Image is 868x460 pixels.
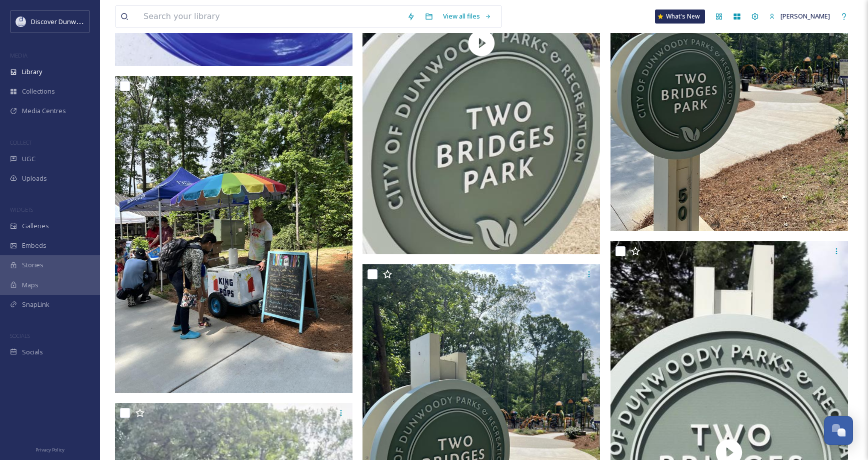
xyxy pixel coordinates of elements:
span: Discover Dunwoody [31,17,91,26]
span: Maps [22,280,38,290]
img: IMG_8846.JPG [115,76,352,393]
span: WIDGETS [10,206,33,213]
span: MEDIA [10,52,27,59]
span: Library [22,67,42,77]
a: [PERSON_NAME] [764,7,835,26]
span: Stories [22,260,43,270]
input: Search your library [138,6,402,28]
span: SOCIALS [10,332,30,339]
span: [PERSON_NAME] [780,12,830,21]
a: What's New [655,10,705,24]
span: SnapLink [22,300,49,309]
span: Media Centres [22,106,66,116]
span: Privacy Policy [35,446,64,453]
a: View all files [438,7,496,26]
span: Socials [22,347,43,357]
span: Collections [22,87,55,96]
span: Uploads [22,174,47,183]
img: 696246f7-25b9-4a35-beec-0db6f57a4831.png [16,17,26,27]
span: Galleries [22,221,49,231]
a: Privacy Policy [35,443,64,455]
button: Open Chat [824,416,853,445]
span: COLLECT [10,139,31,146]
span: Embeds [22,241,46,250]
span: UGC [22,154,35,164]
